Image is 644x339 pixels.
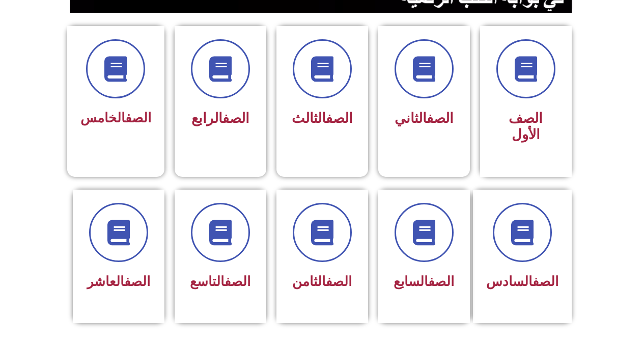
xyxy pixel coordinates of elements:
[394,274,454,289] span: السابع
[225,274,250,289] a: الصف
[292,110,353,126] span: الثالث
[125,110,151,125] a: الصف
[427,110,454,126] a: الصف
[326,274,352,289] a: الصف
[292,274,352,289] span: الثامن
[191,110,249,126] span: الرابع
[80,110,151,125] span: الخامس
[509,110,543,143] span: الصف الأول
[87,274,150,289] span: العاشر
[533,274,558,289] a: الصف
[124,274,150,289] a: الصف
[222,110,249,126] a: الصف
[326,110,353,126] a: الصف
[486,274,558,289] span: السادس
[428,274,454,289] a: الصف
[190,274,250,289] span: التاسع
[395,110,454,126] span: الثاني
